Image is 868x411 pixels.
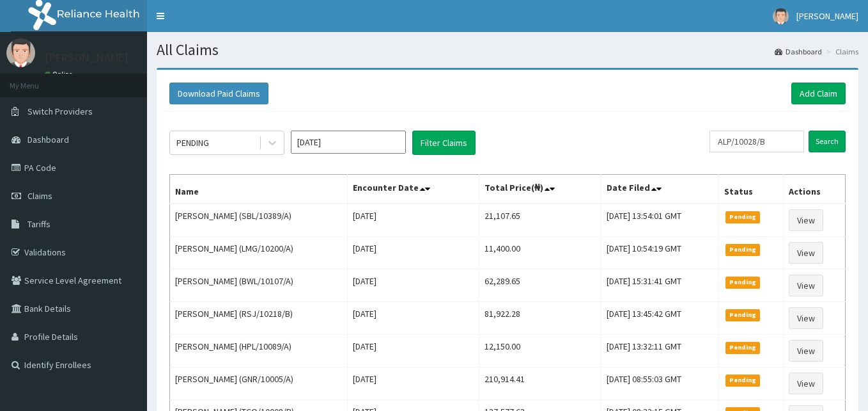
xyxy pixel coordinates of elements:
[789,242,823,264] a: View
[6,38,35,67] img: User Image
[170,302,348,335] td: [PERSON_NAME] (RSJ/10218/B)
[27,106,93,117] span: Switch Providers
[479,237,601,270] td: 11,400.00
[479,175,601,204] th: Total Price(₦)
[601,335,718,367] td: [DATE] 13:32:11 GMT
[725,342,761,353] span: Pending
[809,131,846,152] input: Search
[27,218,50,230] span: Tariffs
[718,175,783,204] th: Status
[601,367,718,400] td: [DATE] 08:55:03 GMT
[412,131,476,155] button: Filter Claims
[773,8,789,24] img: User Image
[479,335,601,367] td: 12,150.00
[725,244,761,255] span: Pending
[789,209,823,231] a: View
[725,309,761,321] span: Pending
[823,46,858,57] li: Claims
[725,375,761,386] span: Pending
[789,373,823,394] a: View
[601,237,718,270] td: [DATE] 10:54:19 GMT
[789,275,823,296] a: View
[725,277,761,288] span: Pending
[169,83,268,104] button: Download Paid Claims
[291,131,406,154] input: Select Month and Year
[789,340,823,362] a: View
[348,204,479,237] td: [DATE]
[348,367,479,400] td: [DATE]
[170,204,348,237] td: [PERSON_NAME] (SBL/10389/A)
[479,270,601,302] td: 62,289.65
[709,131,804,152] input: Search by HMO ID
[783,175,845,204] th: Actions
[348,237,479,270] td: [DATE]
[176,136,209,149] div: PENDING
[348,175,479,204] th: Encounter Date
[479,367,601,400] td: 210,914.41
[775,46,822,57] a: Dashboard
[601,270,718,302] td: [DATE] 15:31:41 GMT
[791,83,846,104] a: Add Claim
[796,10,858,22] span: [PERSON_NAME]
[479,302,601,335] td: 81,922.28
[601,175,718,204] th: Date Filed
[45,70,75,79] a: Online
[348,335,479,367] td: [DATE]
[170,367,348,400] td: [PERSON_NAME] (GNR/10005/A)
[45,52,128,63] p: [PERSON_NAME]
[348,270,479,302] td: [DATE]
[27,190,52,202] span: Claims
[601,302,718,335] td: [DATE] 13:45:42 GMT
[170,175,348,204] th: Name
[348,302,479,335] td: [DATE]
[170,270,348,302] td: [PERSON_NAME] (BWL/10107/A)
[479,204,601,237] td: 21,107.65
[789,307,823,329] a: View
[601,204,718,237] td: [DATE] 13:54:01 GMT
[725,211,761,223] span: Pending
[170,237,348,270] td: [PERSON_NAME] (LMG/10200/A)
[157,42,858,58] h1: All Claims
[170,335,348,367] td: [PERSON_NAME] (HPL/10089/A)
[27,134,69,145] span: Dashboard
